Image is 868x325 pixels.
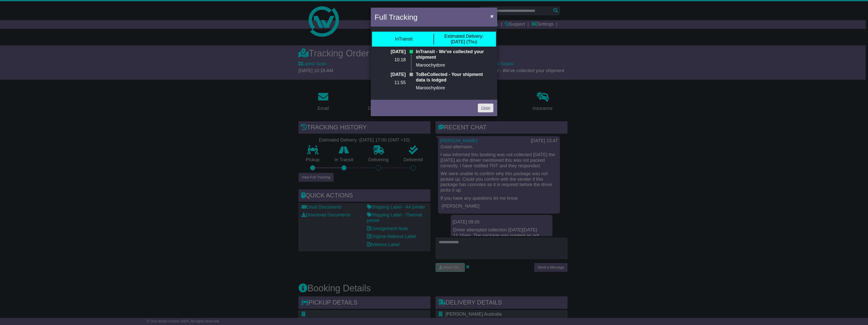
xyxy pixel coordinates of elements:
span: Estimated Delivery: [444,34,484,39]
p: Maroochydore [416,63,493,68]
p: 11:55 [375,80,406,86]
a: Close [478,104,493,112]
div: InTransit [395,36,413,42]
p: InTransit - We've collected your shipment [416,49,493,60]
span: × [490,13,493,19]
div: [DATE] (Thu) [444,34,484,45]
p: [DATE] [375,72,406,77]
p: ToBeCollected - Your shipment data is lodged [416,72,493,83]
h4: Full Tracking [375,11,418,23]
p: [DATE] [375,49,406,55]
button: Close [488,11,496,21]
p: Maroochydore [416,85,493,91]
p: 10:18 [375,57,406,63]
